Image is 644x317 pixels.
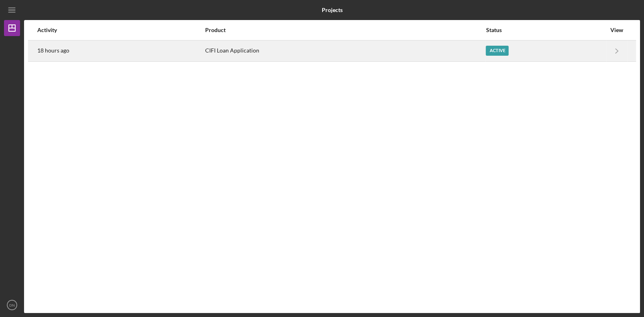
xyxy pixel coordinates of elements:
div: CIFI Loan Application [205,41,485,61]
div: Product [205,27,485,33]
div: Activity [37,27,204,33]
time: 2025-10-06 18:52 [37,47,69,54]
div: View [607,27,627,33]
text: DN [9,303,15,307]
b: Projects [321,7,342,13]
div: Status [486,27,606,33]
button: DN [4,297,20,313]
div: Active [486,46,509,56]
